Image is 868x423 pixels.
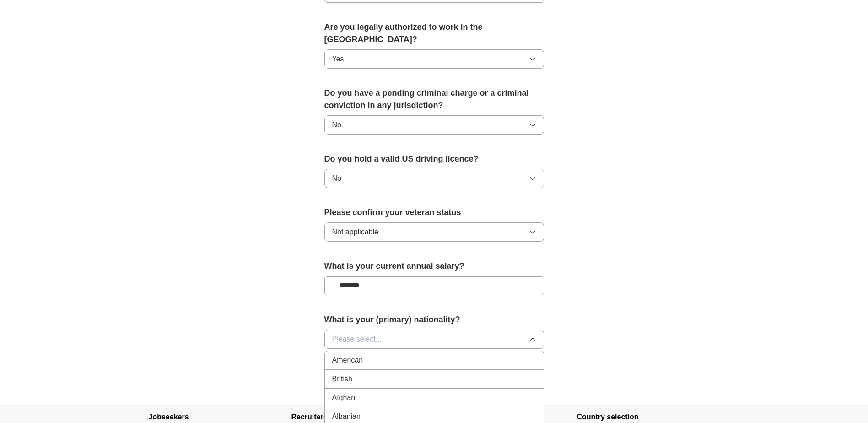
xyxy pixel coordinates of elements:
button: Yes [324,49,544,69]
label: Please confirm your veteran status [324,206,544,219]
button: Please select... [324,330,544,349]
span: Not applicable [332,227,378,238]
button: No [324,169,544,188]
button: No [324,115,544,135]
label: Do you hold a valid US driving licence? [324,153,544,165]
label: What is your (primary) nationality? [324,314,544,326]
span: American [332,355,363,366]
span: No [332,119,341,130]
span: British [332,374,352,385]
label: Do you have a pending criminal charge or a criminal conviction in any jurisdiction? [324,87,544,112]
span: Please select... [332,334,382,345]
span: Afghan [332,392,356,403]
label: What is your current annual salary? [324,260,544,272]
span: No [332,173,341,184]
button: Not applicable [324,222,544,242]
span: Albanian [332,411,361,422]
label: Are you legally authorized to work in the [GEOGRAPHIC_DATA]? [324,21,544,46]
span: Yes [332,54,344,65]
